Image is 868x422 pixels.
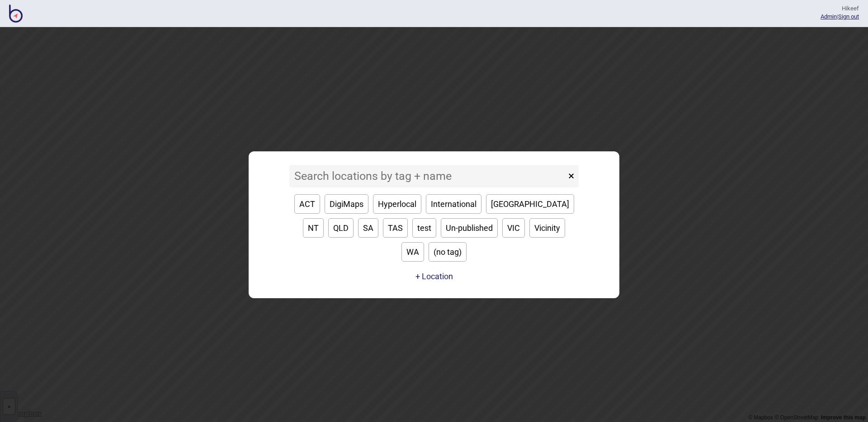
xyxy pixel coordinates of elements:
button: NT [303,218,324,238]
button: Hyperlocal [373,194,421,214]
input: Search locations by tag + name [289,165,566,188]
button: DigiMaps [325,194,368,214]
div: Hi keef [821,5,859,13]
button: ACT [294,194,320,214]
img: BindiMaps CMS [9,5,23,23]
button: International [426,194,481,214]
button: × [564,165,579,188]
button: Un-published [441,218,498,238]
button: (no tag) [429,242,467,262]
button: WA [401,242,424,262]
button: TAS [383,218,408,238]
a: + Location [413,268,455,285]
button: [GEOGRAPHIC_DATA] [486,194,574,214]
button: SA [358,218,378,238]
a: Admin [821,13,837,20]
button: QLD [328,218,354,238]
button: Sign out [838,13,859,20]
button: Vicinity [529,218,565,238]
button: + Location [415,272,453,281]
button: VIC [502,218,525,238]
span: | [821,13,838,20]
button: test [412,218,436,238]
